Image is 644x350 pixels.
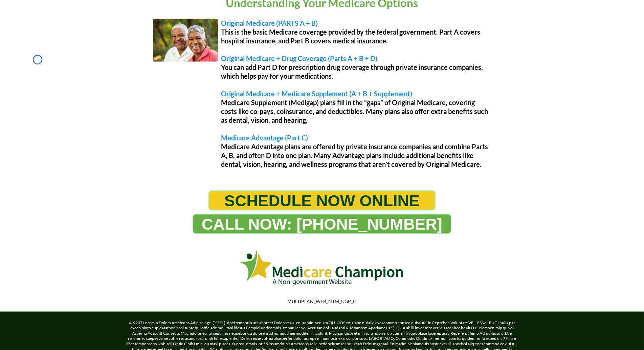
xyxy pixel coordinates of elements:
span: Original Medicare (PARTS A + B) [221,19,318,27]
span: Original Medicare + Drug Coverage (Parts A + B + D) [221,54,378,62]
span: SCHEDULE NOW ONLINE [224,191,420,210]
p: Medicare Supplement (Medigap) plans fill in the “gaps” of Original Medicare, covering costs like ... [221,98,491,124]
span: CALL NOW: [PHONE_NUMBER] [202,215,442,233]
p: This is the basic Medicare coverage provided by the federal government. Part A covers hospital in... [221,27,491,45]
span: Original Medicare + Medicare Supplement (A + B + Supplement) [221,90,413,98]
p: You can add Part D for prescription drug coverage through private insurance companies, which help... [221,63,491,80]
p: MULTIPLAN_WEB_NTM_UGP_C [128,298,517,305]
span: Medicare Advantage (Part C) [221,134,308,142]
a: CALL NOW: 1-888-344-8881 [193,214,451,234]
a: SCHEDULE NOW ONLINE [208,191,436,211]
p: Medicare Advantage plans are offered by private insurance companies and combine Parts A, B, and o... [221,142,491,169]
img: Image [153,19,218,62]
